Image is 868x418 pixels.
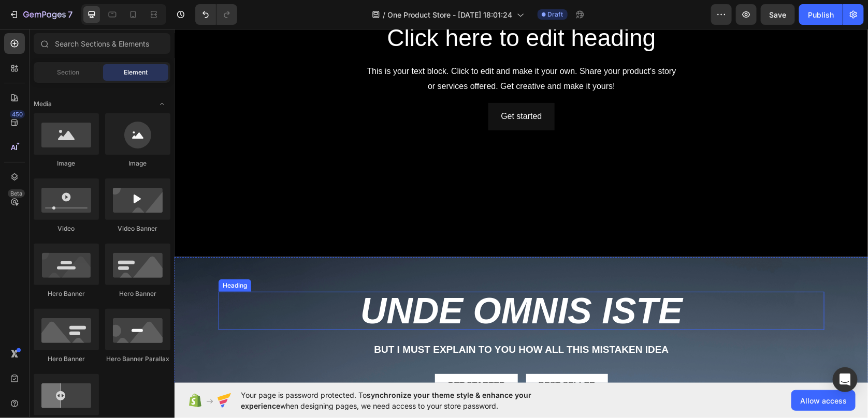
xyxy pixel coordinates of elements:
[44,263,650,301] h2: unde omnis iste
[34,354,99,364] div: Hero Banner
[68,8,73,21] p: 7
[4,4,77,25] button: 7
[34,33,170,54] input: Search Sections & Elements
[314,74,380,101] button: Get started
[241,391,531,410] span: synchronize your theme style & enhance your experience
[34,289,99,298] div: Hero Banner
[388,9,513,20] span: One Product Store - [DATE] 18:01:24
[548,10,563,19] span: Draft
[57,68,80,77] span: Section
[34,99,52,109] span: Media
[770,10,787,19] span: Save
[326,80,367,95] div: Get started
[45,315,649,327] p: But I must explain to you how all this mistaken idea
[352,345,433,368] button: Best Seller
[195,4,237,25] div: Undo/Redo
[800,395,847,406] span: Allow access
[364,351,421,362] div: Best Seller
[105,159,170,168] div: Image
[105,289,170,298] div: Hero Banner
[46,252,75,261] div: Heading
[10,110,25,118] div: 450
[8,189,25,198] div: Beta
[833,367,858,392] div: Open Intercom Messenger
[154,96,170,112] span: Toggle open
[273,351,331,362] div: Get started
[124,68,148,77] span: Element
[34,159,99,168] div: Image
[105,224,170,233] div: Video Banner
[105,354,170,364] div: Hero Banner Parallax
[45,34,649,66] div: This is your text block. Click to edit and make it your own. Share your product's story or servic...
[383,9,386,20] span: /
[799,4,843,25] button: Publish
[34,224,99,233] div: Video
[761,4,795,25] button: Save
[241,390,572,411] span: Your page is password protected. To when designing pages, we need access to your store password.
[261,345,343,368] button: Get started
[808,9,834,20] div: Publish
[791,390,856,411] button: Allow access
